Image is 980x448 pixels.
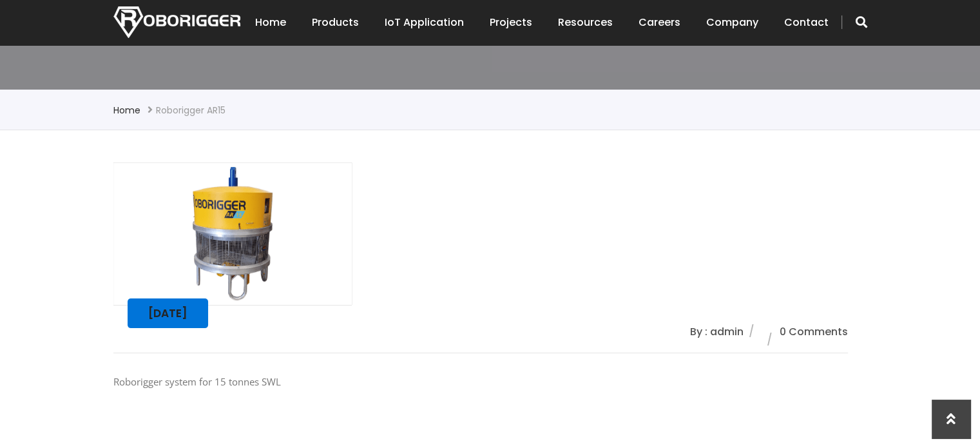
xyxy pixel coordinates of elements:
[706,3,758,43] a: Company
[128,298,208,328] div: [DATE]
[255,3,286,43] a: Home
[385,3,464,43] a: IoT Application
[558,3,613,43] a: Resources
[490,3,532,43] a: Projects
[784,3,829,43] a: Contact
[113,373,848,391] p: Roborigger system for 15 tonnes SWL
[113,6,240,38] img: Nortech
[639,3,680,43] a: Careers
[156,102,226,118] li: Roborigger AR15
[113,104,140,117] a: Home
[780,323,848,340] li: 0 Comments
[690,323,751,340] li: By : admin
[312,3,359,43] a: Products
